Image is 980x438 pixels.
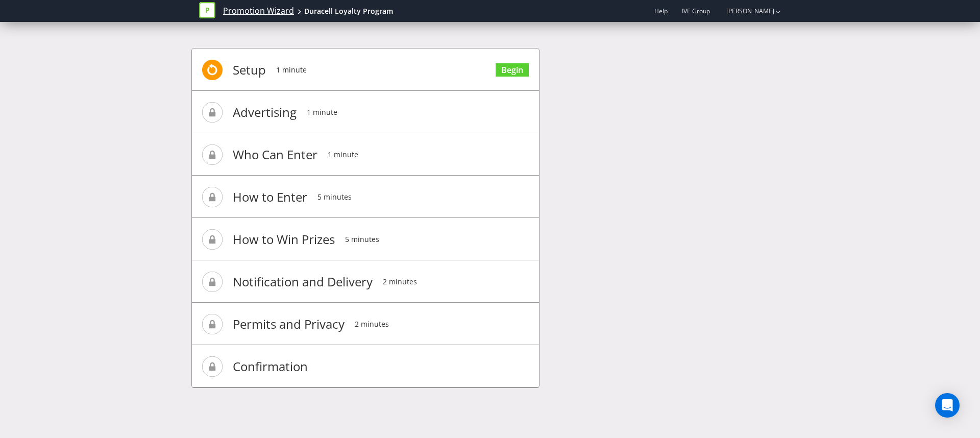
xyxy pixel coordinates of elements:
[307,92,337,133] span: 1 minute
[223,5,294,17] a: Promotion Wizard
[276,50,307,90] span: 1 minute
[233,177,307,217] span: How to Enter
[716,7,774,15] a: [PERSON_NAME]
[233,50,266,90] span: Setup
[317,177,352,217] span: 5 minutes
[233,92,297,133] span: Advertising
[304,6,393,16] div: Duracell Loyalty Program
[233,134,317,175] span: Who Can Enter
[355,304,389,345] span: 2 minutes
[233,219,335,260] span: How to Win Prizes
[383,261,417,302] span: 2 minutes
[233,346,308,387] span: Confirmation
[935,393,960,418] div: Open Intercom Messenger
[345,219,379,260] span: 5 minutes
[682,7,710,15] span: IVE Group
[328,134,358,175] span: 1 minute
[496,63,529,77] a: Begin
[233,304,345,345] span: Permits and Privacy
[654,7,668,15] a: Help
[233,261,373,302] span: Notification and Delivery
